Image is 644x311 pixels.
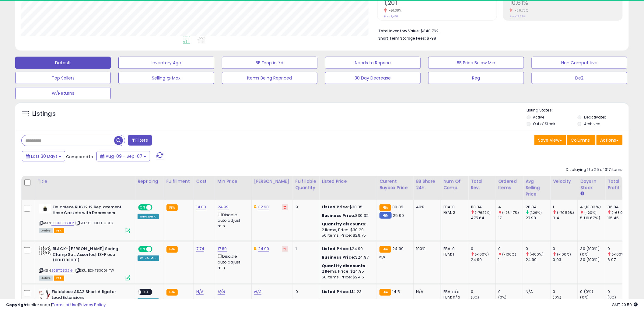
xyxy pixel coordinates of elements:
button: Save View [534,135,566,145]
small: -51.38% [387,8,402,13]
b: Short Term Storage Fees: [378,36,426,41]
div: 0 [471,246,495,252]
small: FBA [380,204,391,211]
div: 1 [553,204,578,210]
div: 0.03 [553,257,578,263]
span: Columns [571,137,590,143]
div: 24.99 [471,257,495,263]
a: N/A [218,289,225,295]
span: OFF [152,247,161,252]
img: 21O-R7RS7qL._SL40_.jpg [39,204,51,214]
div: 0 [296,289,314,295]
span: OFF [141,290,151,295]
button: BB Drop in 7d [222,57,317,69]
div: Disable auto adjust min [218,253,247,270]
label: Archived [584,121,600,126]
b: Listed Price: [322,204,349,210]
div: 475.64 [471,215,495,221]
b: BLACK+[PERSON_NAME] Spring Clamp Set, Assorted, 18-Piece (BDHT83001) [53,246,127,265]
div: Amazon AI [138,214,159,219]
span: All listings currently available for purchase on Amazon [39,276,53,281]
label: Deactivated [584,115,607,120]
small: FBA [166,246,178,253]
button: BB Price Below Min [428,57,524,69]
span: Compared to: [66,154,94,160]
div: $24.97 [322,255,372,260]
div: seller snap | | [6,302,106,308]
b: Fieldpiece ASA2 Short Alligator Lead Extensions [52,289,126,302]
div: Total Profit [608,178,630,191]
b: Quantity discounts [322,263,366,269]
div: Total Rev. [471,178,493,191]
div: 50 Items, Price: $29.75 [322,233,372,238]
div: 17 [498,215,523,221]
div: $30.32 [322,213,372,218]
span: $798 [427,35,436,41]
div: 1 [498,257,523,263]
small: (1.29%) [530,210,542,215]
div: $24.99 [322,246,372,252]
div: 0 (0%) [580,289,605,295]
div: BB Share 24h. [416,178,438,191]
button: Needs to Reprice [325,57,421,69]
small: (-68.09%) [612,210,629,215]
small: (-100%) [557,252,571,257]
div: 0 [553,246,578,252]
div: Displaying 1 to 25 of 317 items [566,167,623,173]
div: N/A [526,289,546,295]
div: 4 [498,204,523,210]
b: Business Price: [322,213,355,218]
small: (-76.17%) [475,210,491,215]
div: 50 Items, Price: $24.5 [322,274,372,280]
button: Filters [128,135,152,146]
div: Avg Selling Price [526,178,548,197]
label: Out of Stock [533,121,555,126]
div: FBA: n/a [443,289,464,295]
a: 24.99 [218,204,229,210]
span: OFF [152,205,161,210]
div: 30 (100%) [580,257,605,263]
div: 0 [608,246,632,252]
small: FBM [380,212,391,219]
b: Listed Price: [322,289,349,295]
div: ASIN: [39,246,130,280]
div: Title [37,178,132,185]
span: FBA [54,228,64,233]
div: Win BuyBox [138,256,159,261]
a: B08TQ8G2N4 [51,268,74,273]
a: 32.98 [258,204,269,210]
span: All listings currently available for purchase on Amazon [39,228,53,233]
small: (-100%) [475,252,489,257]
div: 4 (13.33%) [580,204,605,210]
div: $14.23 [322,289,372,295]
small: FBA [380,246,391,253]
small: (-100%) [530,252,544,257]
small: (-76.47%) [502,210,519,215]
div: $30.35 [322,204,372,210]
span: | SKU: BDHT83001_TW [75,268,114,273]
div: Repricing [138,178,161,185]
small: Prev: 13.39% [510,15,526,18]
a: 17.80 [218,246,227,252]
div: 49% [416,204,436,210]
button: Reg [428,72,524,84]
span: Aug-09 - Sep-07 [106,153,142,159]
b: Total Inventory Value: [378,28,420,34]
div: 2 Items, Price: $24.95 [322,269,372,274]
span: 30.35 [393,204,404,210]
a: N/A [254,289,261,295]
div: 0 [553,289,578,295]
small: FBA [166,204,178,211]
img: 41ebuGUWB-L._SL40_.jpg [39,246,51,255]
div: FBA: 0 [443,246,464,252]
div: 0 [471,289,495,295]
button: De2 [532,72,627,84]
div: 30 (100%) [580,246,605,252]
label: Active [533,115,544,120]
span: ON [139,247,146,252]
div: ASIN: [39,204,130,233]
div: 0 [526,246,550,252]
small: (-20%) [584,210,597,215]
span: Last 30 Days [31,153,58,159]
div: FBA: 0 [443,204,464,210]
